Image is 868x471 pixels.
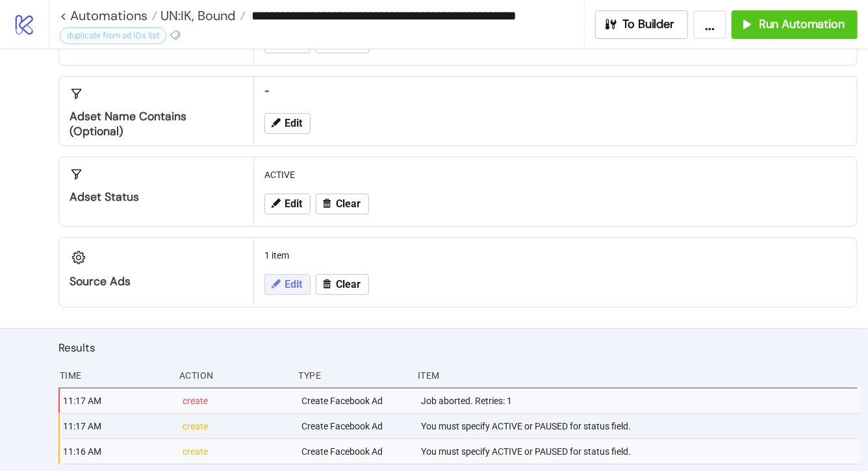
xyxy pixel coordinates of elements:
div: Source Ads [70,274,243,289]
span: Edit [285,118,302,129]
h2: Results [58,339,858,356]
div: Item [416,363,858,388]
div: duplicate from ad IDs list [60,27,166,44]
div: Type [297,363,407,388]
button: Edit [264,113,311,134]
div: Adset Status [70,190,243,205]
button: ... [693,10,726,39]
div: Create Facebook Ad [300,414,411,439]
button: To Builder [595,10,689,39]
button: Edit [264,274,311,295]
div: create [181,388,292,413]
div: create [181,414,292,439]
div: 11:17 AM [62,414,172,439]
div: Job aborted. Retries: 1 [420,388,861,413]
span: Edit [285,198,302,210]
button: Run Automation [732,10,858,39]
button: Clear [316,194,369,214]
div: Create Facebook Ad [300,439,411,464]
div: You must specify ACTIVE or PAUSED for status field. [420,439,861,464]
a: UN:IK, Bound [157,9,246,22]
div: create [181,439,292,464]
a: < Automations [60,9,157,22]
div: Action [178,363,288,388]
button: Edit [264,194,311,214]
div: "" [259,82,852,107]
div: 11:16 AM [62,439,172,464]
div: 1 item [259,243,852,268]
span: Run Automation [759,17,845,32]
div: You must specify ACTIVE or PAUSED for status field. [420,414,861,439]
div: Time [58,363,169,388]
div: 11:17 AM [62,388,172,413]
div: Adset Name contains (optional) [70,109,243,139]
button: Clear [316,274,369,295]
span: Clear [336,279,361,290]
span: Edit [285,279,302,290]
span: UN:IK, Bound [157,7,236,24]
div: Create Facebook Ad [300,388,411,413]
span: To Builder [623,17,675,32]
span: Clear [336,198,361,210]
div: ACTIVE [259,162,852,187]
